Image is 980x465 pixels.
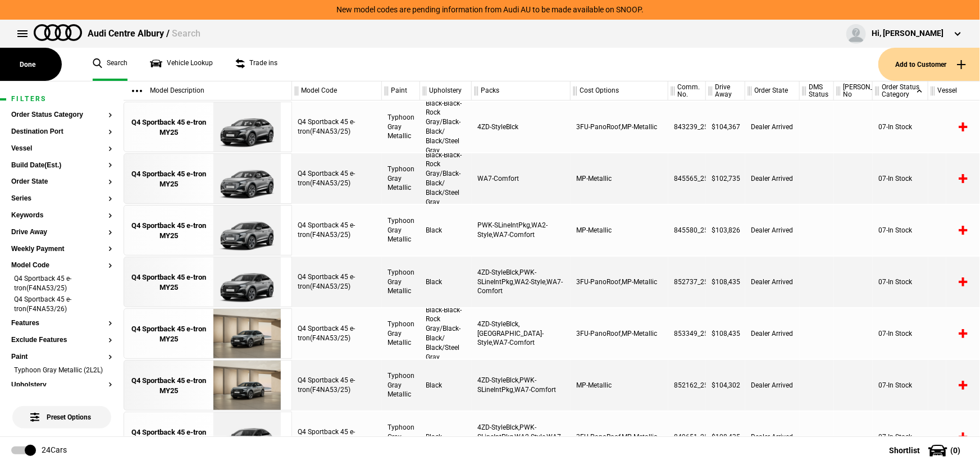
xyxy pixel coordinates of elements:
[93,48,127,81] a: Search
[208,154,286,204] img: Audi_F4NA53_25_AO_2L2L_WA7_FB5_PY5_PYY_(Nadin:_C18_FB5_PY5_PYY_S7E_WA7)_ext.png
[11,128,112,136] button: Destination Port
[130,376,208,396] div: Q4 Sportback 45 e-tron MY25
[873,81,928,101] div: Order Status Category
[420,360,472,411] div: Black
[130,309,208,359] a: Q4 Sportback 45 e-tron MY25
[34,24,82,41] img: audi.png
[130,361,208,411] a: Q4 Sportback 45 e-tron MY25
[208,102,286,153] img: Audi_F4NA53_25_AO_2L2L_3FU_4ZD_FB5_(Nadin:_3FU_4ZD_6FJ_C15_FB5_S7E_S9S)_ext.png
[130,154,208,204] a: Q4 Sportback 45 e-tron MY25
[745,102,800,152] div: Dealer Arrived
[872,436,980,464] button: Shortlist(0)
[668,205,706,256] div: 845580_25
[873,102,928,152] div: 07-In Stock
[11,95,112,103] h1: Filters
[88,28,200,40] div: Audi Centre Albury /
[11,295,112,316] li: Q4 Sportback 45 e-tron(F4NA53/26)
[873,308,928,359] div: 07-In Stock
[11,353,112,381] section: PaintTyphoon Gray Metallic (2L2L)
[292,412,382,462] div: Q4 Sportback 45 e-tron(F4NA53/25)
[420,412,472,462] div: Black
[889,446,920,454] span: Shortlist
[11,262,112,320] section: Model CodeQ4 Sportback 45 e-tron(F4NA53/25)Q4 Sportback 45 e-tron(F4NA53/26)
[11,274,112,295] li: Q4 Sportback 45 e-tron(F4NA53/25)
[130,272,208,293] div: Q4 Sportback 45 e-tron MY25
[11,336,112,353] section: Exclude Features
[11,212,112,229] section: Keywords
[292,153,382,204] div: Q4 Sportback 45 e-tron(F4NA53/25)
[571,102,668,152] div: 3FU-PanoRoof,MP-Metallic
[130,206,208,256] a: Q4 Sportback 45 e-tron MY25
[668,153,706,204] div: 845565_25
[668,257,706,307] div: 852737_25
[472,81,570,101] div: Packs
[150,48,213,81] a: Vehicle Lookup
[11,178,112,195] section: Order State
[11,320,112,336] section: Features
[834,81,872,101] div: [PERSON_NAME] No
[872,28,943,39] div: Hi, [PERSON_NAME]
[668,81,705,101] div: Comm. No.
[571,205,668,256] div: MP-Metallic
[745,81,799,101] div: Order State
[420,257,472,307] div: Black
[11,381,112,389] button: Upholstery
[11,111,112,119] button: Order Status Category
[873,412,928,462] div: 07-In Stock
[873,360,928,411] div: 07-In Stock
[382,205,420,256] div: Typhoon Gray Metallic
[472,257,571,307] div: 4ZD-StyleBlck,PWK-SLineIntPkg,WA2-Style,WA7-Comfort
[420,153,472,204] div: Black-Black-Rock Gray/Black-Black/ Black/Steel Gray
[472,308,571,359] div: 4ZD-StyleBlck,[GEOGRAPHIC_DATA]-Style,WA7-Comfort
[873,205,928,256] div: 07-In Stock
[571,360,668,411] div: MP-Metallic
[292,81,381,101] div: Model Code
[571,308,668,359] div: 3FU-PanoRoof,MP-Metallic
[472,205,571,256] div: PWK-SLineIntPkg,WA2-Style,WA7-Comfort
[11,162,112,170] button: Build Date(Est.)
[420,308,472,359] div: Black-Black-Rock Gray/Black-Black/ Black/Steel Gray
[11,195,112,203] button: Series
[292,205,382,256] div: Q4 Sportback 45 e-tron(F4NA53/25)
[208,309,286,359] img: Audi_F4NA53_25_AO_2L2L_3FU_4ZD_WA2_WA7_6FJ_FB5_55K_PY5_PYY_QQ9_(Nadin:_3FU_4ZD_55K_6FJ_C19_FB5_PY...
[571,81,668,101] div: Cost Options
[571,153,668,204] div: MP-Metallic
[172,28,200,39] span: Search
[208,361,286,411] img: Audi_F4NA53_25_EI_2L2L_4ZD_WA7_6FJ_PWK_FB5_2FS_PY5_PYY_(Nadin:_2FS_4ZD_6FJ_C19_FB5_PWK_PY5_PYY_S7...
[11,245,112,253] button: Weekly Payment
[130,102,208,153] a: Q4 Sportback 45 e-tron MY25
[11,128,112,145] section: Destination Port
[208,206,286,256] img: Audi_F4NA53_25_EI_2L2L_WA7_WA2_FB5_PWK_PY5_PYY_QQ9_55K_2FS_(Nadin:_2FS_55K_C18_FB5_PWK_PY5_PYY_QQ...
[706,102,745,152] div: $104,367
[571,257,668,307] div: 3FU-PanoRoof,MP-Metallic
[472,102,571,152] div: 4ZD-StyleBlck
[11,178,112,186] button: Order State
[292,308,382,359] div: Q4 Sportback 45 e-tron(F4NA53/25)
[130,412,208,463] a: Q4 Sportback 45 e-tron MY25
[873,257,928,307] div: 07-In Stock
[11,162,112,179] section: Build Date(Est.)
[420,205,472,256] div: Black
[706,257,745,307] div: $108,435
[950,446,960,454] span: ( 0 )
[11,212,112,220] button: Keywords
[11,381,112,398] section: Upholstery
[745,257,800,307] div: Dealer Arrived
[130,257,208,308] a: Q4 Sportback 45 e-tron MY25
[11,111,112,128] section: Order Status Category
[11,195,112,212] section: Series
[382,81,420,101] div: Paint
[668,412,706,462] div: 849651_25
[130,427,208,448] div: Q4 Sportback 45 e-tron MY25
[33,399,91,421] span: Preset Options
[382,308,420,359] div: Typhoon Gray Metallic
[11,229,112,236] button: Drive Away
[11,262,112,270] button: Model Code
[706,81,745,101] div: Drive Away
[745,205,800,256] div: Dealer Arrived
[11,245,112,262] section: Weekly Payment
[472,153,571,204] div: WA7-Comfort
[11,320,112,327] button: Features
[292,360,382,411] div: Q4 Sportback 45 e-tron(F4NA53/25)
[472,360,571,411] div: 4ZD-StyleBlck,PWK-SLineIntPkg,WA7-Comfort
